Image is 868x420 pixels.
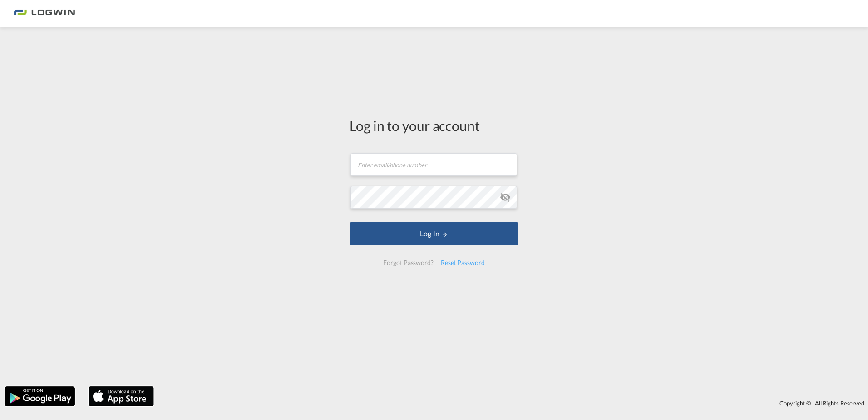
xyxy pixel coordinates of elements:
[500,192,511,203] md-icon: icon-eye-off
[14,4,75,24] img: 2761ae10d95411efa20a1f5e0282d2d7.png
[350,222,518,245] button: LOGIN
[88,385,155,407] img: apple.png
[380,255,437,271] div: Forgot Password?
[4,385,76,407] img: google.png
[350,116,518,135] div: Log in to your account
[350,153,517,176] input: Enter email/phone number
[437,255,488,271] div: Reset Password
[158,395,868,411] div: Copyright © . All Rights Reserved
